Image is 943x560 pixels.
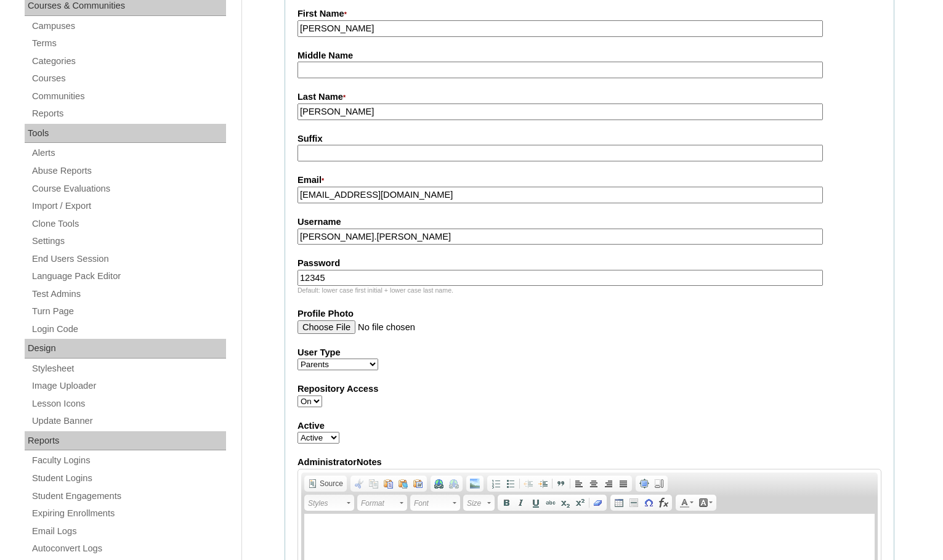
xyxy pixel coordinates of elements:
[652,477,666,490] a: Show Blocks
[31,413,226,429] a: Update Banner
[521,477,536,490] a: Decrease Indent
[297,383,881,396] label: Repository Access
[467,477,482,490] a: Add Image
[31,145,226,161] a: Alerts
[31,524,226,539] a: Email Logs
[396,477,411,490] a: Paste as plain text
[514,496,528,509] a: Italic
[297,132,881,145] label: Suffix
[31,322,226,337] a: Login Code
[31,89,226,104] a: Communities
[572,477,586,490] a: Align Left
[31,378,226,394] a: Image Uploader
[318,479,343,489] span: Source
[357,495,407,511] a: Format
[31,269,226,284] a: Language Pack Editor
[31,361,226,376] a: Stylesheet
[414,496,451,511] span: Font
[31,163,226,179] a: Abuse Reports
[31,471,226,486] a: Student Logins
[626,496,641,509] a: Insert Horizontal Line
[31,18,226,34] a: Campuses
[352,477,366,490] a: Cut
[31,304,226,319] a: Turn Page
[601,477,616,490] a: Align Right
[528,496,543,509] a: Underline
[31,216,226,232] a: Clone Tools
[297,216,881,229] label: Username
[308,496,345,511] span: Styles
[25,431,226,451] div: Reports
[586,477,601,490] a: Center
[31,489,226,504] a: Student Engagements
[297,7,881,21] label: First Name
[543,496,558,509] a: Strike Through
[677,496,696,509] a: Text Color
[31,396,226,412] a: Lesson Icons
[467,496,485,511] span: Size
[536,477,551,490] a: Increase Indent
[304,495,354,511] a: Styles
[361,496,398,511] span: Format
[31,541,226,556] a: Autoconvert Logs
[297,346,881,359] label: User Type
[447,477,461,490] a: Unlink
[558,496,573,509] a: Subscript
[31,453,226,468] a: Faculty Logins
[432,477,447,490] a: Link
[297,286,881,295] div: Default: lower case first initial + lower case last name.
[297,174,881,187] label: Email
[297,91,881,104] label: Last Name
[503,477,518,490] a: Insert/Remove Bulleted List
[554,477,569,490] a: Block Quote
[591,496,605,509] a: Remove Format
[31,286,226,302] a: Test Admins
[25,339,226,359] div: Design
[297,49,881,62] label: Middle Name
[31,198,226,214] a: Import / Export
[573,496,588,509] a: Superscript
[31,181,226,197] a: Course Evaluations
[297,257,881,270] label: Password
[612,496,626,509] a: Table
[31,71,226,86] a: Courses
[297,307,881,320] label: Profile Photo
[306,477,346,490] a: Source
[410,495,460,511] a: Font
[381,477,396,490] a: Paste
[656,496,671,509] a: Insert Equation
[297,420,881,432] label: Active
[641,496,656,509] a: Insert Special Character
[696,496,715,509] a: Background Color
[616,477,631,490] a: Justify
[31,251,226,267] a: End Users Session
[31,106,226,121] a: Reports
[463,495,495,511] a: Size
[25,124,226,144] div: Tools
[31,54,226,69] a: Categories
[31,233,226,249] a: Settings
[31,36,226,51] a: Terms
[637,477,652,490] a: Maximize
[297,456,881,469] label: AdministratorNotes
[31,506,226,521] a: Expiring Enrollments
[488,477,503,490] a: Insert/Remove Numbered List
[411,477,426,490] a: Paste from Word
[366,477,381,490] a: Copy
[499,496,514,509] a: Bold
